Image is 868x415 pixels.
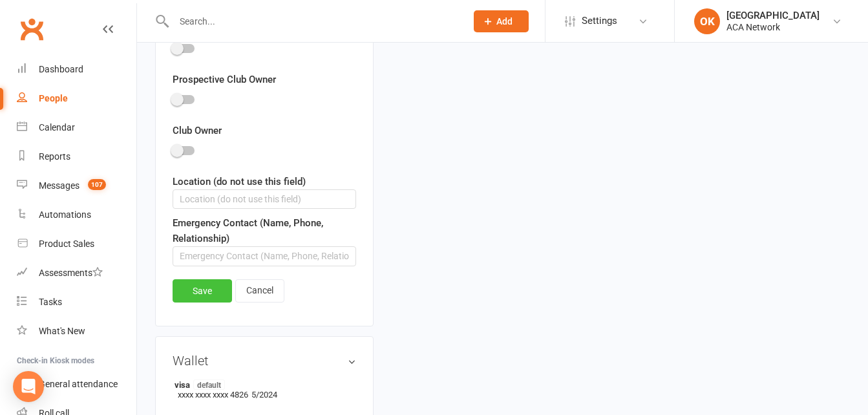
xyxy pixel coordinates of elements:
[39,326,85,336] div: What's New
[39,64,83,74] div: Dashboard
[17,142,136,171] a: Reports
[178,390,248,399] span: xxxx xxxx xxxx 4826
[726,10,820,21] div: [GEOGRAPHIC_DATA]
[39,180,79,191] div: Messages
[251,390,277,399] span: 5/2024
[193,379,225,390] span: default
[582,6,617,36] span: Settings
[17,229,136,259] a: Product Sales
[17,171,136,200] a: Messages 107
[39,122,75,133] div: Calendar
[39,239,94,249] div: Product Sales
[17,288,136,317] a: Tasks
[17,370,136,399] a: General attendance kiosk mode
[474,10,529,32] button: Add
[17,84,136,113] a: People
[88,179,106,190] span: 107
[17,200,136,229] a: Automations
[175,379,350,390] strong: visa
[39,379,118,389] div: General attendance
[726,21,820,33] div: ACA Network
[39,151,70,162] div: Reports
[173,72,276,87] label: Prospective Club Owner
[173,189,356,209] input: Location (do not use this field)
[173,354,356,368] h3: Wallet
[17,259,136,288] a: Assessments
[39,93,68,103] div: People
[173,123,222,138] label: Club Owner
[13,371,44,402] div: Open Intercom Messenger
[170,12,457,30] input: Search...
[39,297,62,307] div: Tasks
[496,16,513,27] span: Add
[39,268,103,278] div: Assessments
[235,279,284,303] a: Cancel
[17,113,136,142] a: Calendar
[17,55,136,84] a: Dashboard
[16,13,48,45] a: Clubworx
[17,317,136,346] a: What's New
[173,174,306,189] label: Location (do not use this field)
[39,209,91,220] div: Automations
[173,246,356,266] input: Emergency Contact (Name, Phone, Relationship)
[694,8,720,34] div: OK
[173,215,356,246] label: Emergency Contact (Name, Phone, Relationship)
[173,279,232,303] a: Save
